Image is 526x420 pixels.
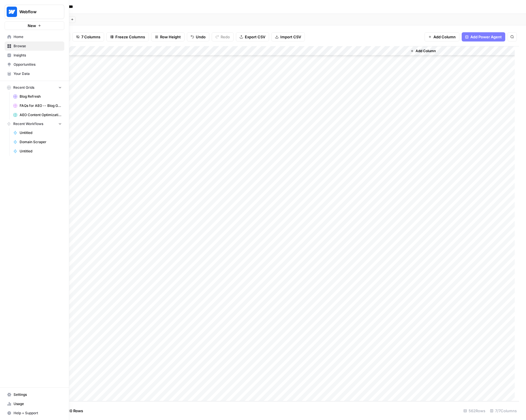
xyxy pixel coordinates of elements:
a: Untitled [11,147,64,156]
span: Freeze Columns [115,34,145,40]
span: Your Data [14,71,62,76]
a: Insights [5,51,64,60]
span: Export CSV [245,34,265,40]
span: Import CSV [280,34,301,40]
span: Recent Workflows [13,121,43,126]
a: Home [5,32,64,41]
a: Domain Scraper [11,137,64,147]
span: FAQs for AEO -- Blog Grid [20,103,62,108]
button: Add Power Agent [462,32,505,41]
div: 7/7 Columns [488,406,519,415]
button: Add Column [424,32,459,41]
span: Redo [221,34,230,40]
div: 562 Rows [461,406,488,415]
span: New [28,23,36,29]
span: Domain Scraper [20,139,62,145]
a: Your Data [5,69,64,78]
button: Workspace: Webflow [5,5,64,19]
button: 7 Columns [72,32,104,41]
button: Recent Grids [5,83,64,92]
a: FAQs for AEO -- Blog Grid [11,101,64,110]
span: Browse [14,43,62,49]
a: Untitled [11,128,64,137]
span: Recent Grids [13,85,34,90]
span: Row Height [160,34,181,40]
span: Webflow [19,9,54,15]
span: Home [14,34,62,39]
img: Webflow Logo [7,7,17,17]
a: Usage [5,399,64,408]
button: Add Column [408,47,438,55]
button: New [5,21,64,30]
span: Add Power Agent [470,34,502,40]
span: Undo [196,34,206,40]
span: Add 10 Rows [60,408,83,414]
a: Blog Refresh [11,92,64,101]
a: AEO Content Optimizations Grid [11,110,64,120]
button: Export CSV [236,32,269,41]
button: Undo [187,32,209,41]
a: Opportunities [5,60,64,69]
span: Add Column [433,34,456,40]
span: Help + Support [14,410,62,416]
span: 7 Columns [81,34,100,40]
a: Browse [5,41,64,51]
button: Freeze Columns [106,32,149,41]
span: Insights [14,53,62,58]
span: Untitled [20,130,62,135]
span: Usage [14,401,62,406]
button: Recent Workflows [5,120,64,128]
span: Blog Refresh [20,94,62,99]
button: Help + Support [5,408,64,418]
button: Import CSV [271,32,305,41]
span: Add Column [416,48,436,54]
span: Settings [14,392,62,397]
span: Opportunities [14,62,62,67]
button: Redo [212,32,234,41]
a: Settings [5,390,64,399]
span: AEO Content Optimizations Grid [20,112,62,118]
button: Row Height [151,32,185,41]
span: Untitled [20,149,62,154]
